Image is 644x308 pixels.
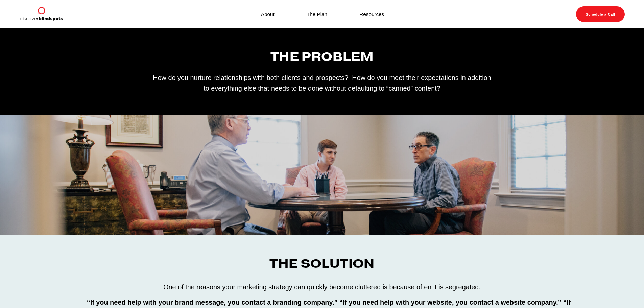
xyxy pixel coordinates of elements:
p: How do you nurture relationships with both clients and prospects? How do you meet their expectati... [19,73,625,94]
a: Schedule a Call [576,6,625,22]
p: One of the reasons your marketing strategy can quickly become cluttered is because often it is se... [71,282,573,293]
h3: The Problem [19,50,625,64]
a: The Plan [307,9,327,19]
a: Resources [359,9,384,19]
a: About [261,9,275,19]
h3: The Solution [19,257,625,270]
img: Discover Blind Spots [19,6,63,22]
